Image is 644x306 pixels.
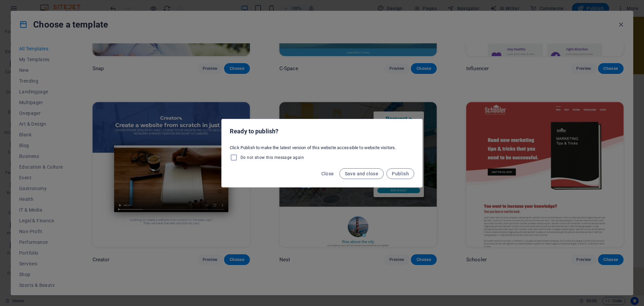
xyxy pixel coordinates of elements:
span: Close [321,171,334,176]
span: Save and close [345,171,379,176]
span: Publish [392,171,409,176]
button: Close [319,168,337,179]
button: Publish [386,168,414,179]
div: Click Publish to make the latest version of this website accessible to website visitors. [222,142,422,164]
button: Save and close [339,168,384,179]
h2: Ready to publish? [230,127,414,135]
span: Do not show this message again [240,155,304,160]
